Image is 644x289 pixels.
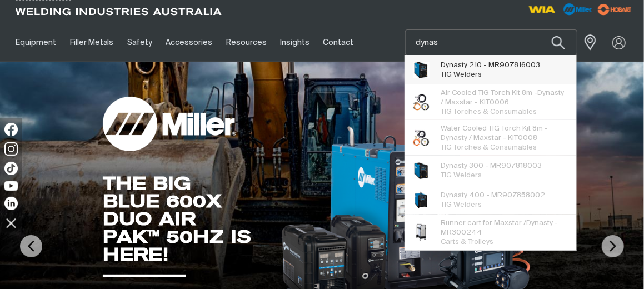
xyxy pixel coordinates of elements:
nav: Main [9,23,478,62]
a: Resources [219,23,273,62]
div: THE BIG BLUE 600X DUO AIR PAK™ 50HZ IS HERE! [103,175,252,263]
span: Dynas [526,220,547,227]
span: TIG Welders [441,172,482,179]
button: Search products [540,29,577,56]
span: Air Cooled TIG Torch Kit 8m - ty / Maxstar - KIT0006 [441,88,568,107]
a: Insights [273,23,316,62]
span: TIG Welders [441,201,482,208]
span: Dynas [441,162,462,170]
img: hide socials [2,213,21,232]
a: Accessories [159,23,219,62]
img: NextArrow [602,235,624,257]
span: ty 400 - MR907858002 [441,191,545,200]
span: Carts & Trolleys [441,238,493,246]
a: Filler Metals [63,23,120,62]
img: miller [595,1,635,18]
span: Dynas [537,89,558,97]
span: ty 210 - MR907816003 [441,61,540,70]
a: Equipment [9,23,63,62]
img: YouTube [4,181,18,191]
img: Instagram [4,142,18,156]
img: Facebook [4,123,18,136]
a: Contact [316,23,360,62]
input: Product name or item number... [406,30,577,55]
span: Dynas [441,192,462,199]
img: LinkedIn [4,197,18,210]
span: TIG Torches & Consumables [441,144,537,151]
span: Runner cart for Maxstar / ty - MR300244 [441,218,568,237]
ul: Suggestions [405,55,576,250]
img: TikTok [4,162,18,175]
a: Safety [121,23,159,62]
span: TIG Welders [441,71,482,78]
span: TIG Torches & Consumables [441,108,537,116]
img: PrevArrow [20,235,42,257]
span: Water Cooled TIG Torch Kit 8m - ty / Maxstar - KIT0008 [441,124,568,143]
span: Dynas [441,134,462,142]
span: Dynas [441,62,462,69]
span: ty 300 - MR907818003 [441,161,542,171]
